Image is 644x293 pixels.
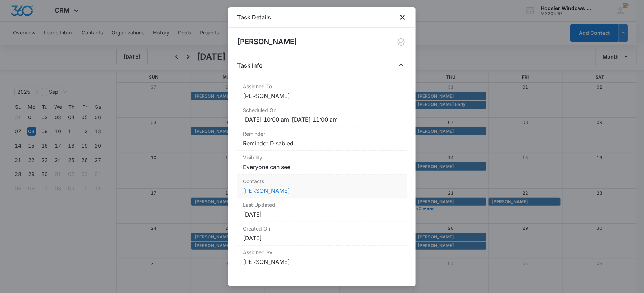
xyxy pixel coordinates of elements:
div: Contacts[PERSON_NAME] [237,175,407,198]
dd: [DATE] 10:00 am – [DATE] 11:00 am [243,115,401,124]
h1: Task Details [237,13,271,22]
dd: Everyone can see [243,163,401,171]
dt: Assigned To [243,83,401,90]
div: Last Updated[DATE] [237,198,407,222]
dt: Created On [243,225,401,232]
dt: Last Updated [243,201,401,209]
dt: Reminder [243,130,401,138]
dt: Scheduled On [243,106,401,114]
dt: Visibility [243,154,401,161]
dd: [DATE] [243,210,401,219]
button: Close [395,60,407,71]
div: Assigned By[PERSON_NAME] [237,246,407,269]
div: ReminderReminder Disabled [237,127,407,151]
dd: [DATE] [243,234,401,242]
a: [PERSON_NAME] [243,187,290,194]
dd: Reminder Disabled [243,139,401,148]
dd: [PERSON_NAME] [243,92,401,100]
button: close [398,13,407,22]
div: Scheduled On[DATE] 10:00 am–[DATE] 11:00 am [237,103,407,127]
div: Created On[DATE] [237,222,407,246]
div: Assigned To[PERSON_NAME] [237,80,407,103]
h4: Task Info [237,61,263,70]
dt: Contacts [243,177,401,185]
dt: Assigned By [243,248,401,256]
dd: [PERSON_NAME] [243,257,401,266]
h2: [PERSON_NAME] [237,36,297,48]
div: VisibilityEveryone can see [237,151,407,175]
